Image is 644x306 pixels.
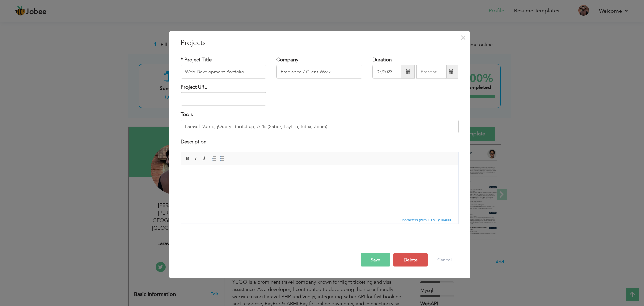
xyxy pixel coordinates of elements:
button: Close [458,32,469,43]
a: Underline [200,155,208,162]
input: From [372,65,401,79]
a: Italic [192,155,200,162]
a: Bold [184,155,192,162]
label: * Project Title [181,56,212,63]
label: Project URL [181,84,207,91]
button: Cancel [431,253,459,267]
label: Company [276,56,298,63]
input: Present [416,65,447,79]
button: Delete [393,253,428,267]
button: Save [361,253,390,267]
label: Duration [372,56,392,63]
span: × [460,31,466,43]
h3: Projects [181,38,459,48]
span: Characters (with HTML): 0/4000 [398,217,454,223]
label: Description [181,138,206,145]
label: Tools [181,111,193,118]
iframe: Rich Text Editor, projectEditor [181,165,458,216]
div: Statistics [398,217,454,223]
a: Insert/Remove Numbered List [210,155,218,162]
a: Insert/Remove Bulleted List [218,155,226,162]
